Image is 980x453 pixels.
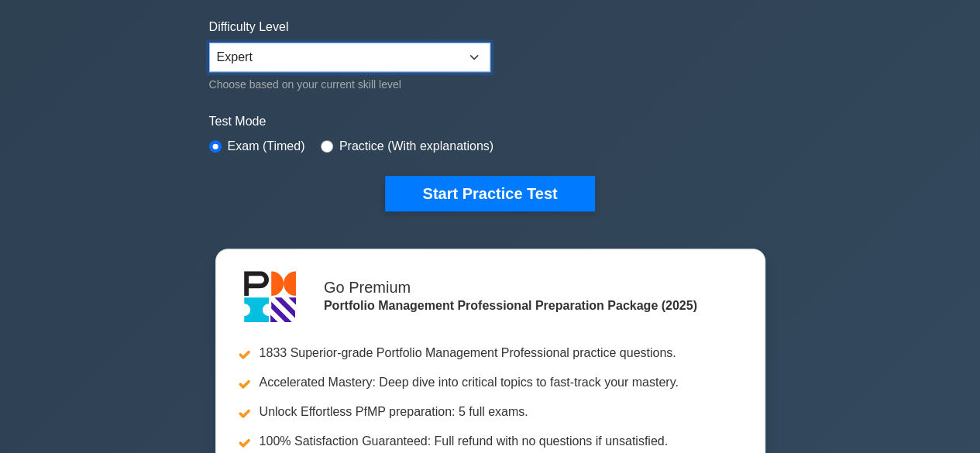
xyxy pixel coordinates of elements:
[209,112,772,131] label: Test Mode
[209,18,289,36] label: Difficulty Level
[228,137,305,156] label: Exam (Timed)
[209,75,490,94] div: Choose based on your current skill level
[339,137,493,156] label: Practice (With explanations)
[385,176,594,211] button: Start Practice Test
